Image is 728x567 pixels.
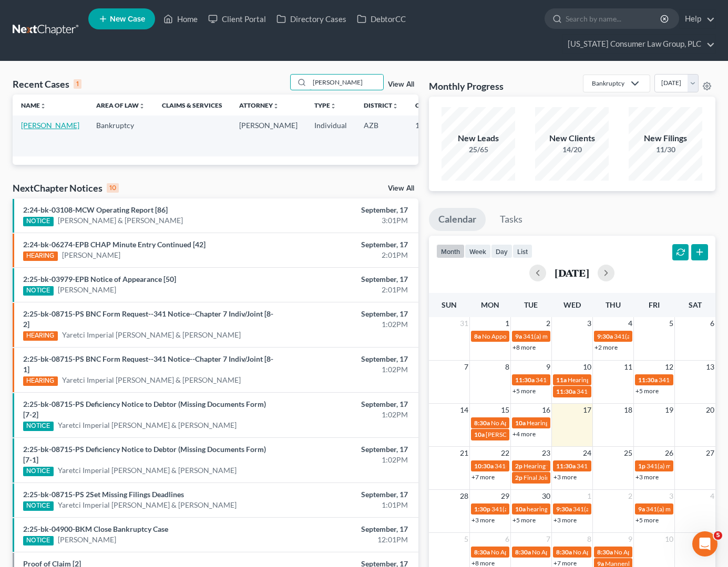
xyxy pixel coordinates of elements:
td: Individual [306,115,355,156]
span: Mon [481,300,499,309]
span: 31 [459,317,469,330]
a: +5 more [512,387,536,395]
span: 16 [541,404,551,416]
span: [PERSON_NAME] Arbitration Hearing [486,430,590,438]
a: +4 more [512,430,536,438]
a: +5 more [512,516,536,524]
div: September, 17 [286,354,408,364]
span: 8a [474,332,481,340]
a: +5 more [635,387,659,395]
a: 2:25-bk-03979-EPB Notice of Appearance [50] [23,275,176,283]
span: Thu [606,300,621,309]
span: 5 [714,531,722,540]
button: week [465,244,491,258]
div: New Clients [535,132,609,144]
div: 25/65 [442,144,515,155]
div: September, 17 [286,489,408,500]
a: 2:24-bk-03108-MCW Operating Report [86] [23,205,168,214]
span: 341(a) meeting for [PERSON_NAME] [495,462,596,470]
div: NOTICE [23,422,54,431]
span: 28 [459,490,469,502]
h3: Monthly Progress [429,80,504,92]
th: Claims & Services [153,94,231,115]
span: 2 [627,490,633,502]
span: 29 [500,490,510,502]
span: 17 [582,404,592,416]
span: 2p [515,462,522,470]
div: 14/20 [535,144,609,155]
span: 8:30a [597,548,613,556]
div: Recent Cases [13,78,81,90]
button: month [436,244,465,258]
span: 10 [664,533,674,545]
div: HEARING [23,331,58,341]
a: 2:25-bk-08715-PS 2Set Missing Filings Deadlines [23,490,184,499]
td: AZB [355,115,407,156]
span: 2 [545,317,551,330]
span: 11 [623,361,633,373]
a: +5 more [635,516,659,524]
a: +3 more [553,473,577,481]
iframe: Intercom live chat [692,531,717,556]
span: 3 [586,317,592,330]
span: 1 [504,317,510,330]
div: 1 [74,79,81,89]
div: NOTICE [23,536,54,545]
td: 13 [407,115,459,156]
span: 341(a) meeting for [PERSON_NAME] [523,332,624,340]
span: 8 [504,361,510,373]
button: day [491,244,512,258]
a: 2:25-bk-08715-PS Deficiency Notice to Debtor (Missing Documents Form) [7-2] [23,400,266,419]
span: 9 [545,361,551,373]
span: 6 [504,533,510,545]
span: 5 [463,533,469,545]
span: 9:30a [597,332,613,340]
div: HEARING [23,251,58,261]
span: Wed [563,300,581,309]
div: 1:02PM [286,409,408,420]
span: 20 [705,404,715,416]
a: Home [158,9,203,28]
span: 10 [582,361,592,373]
div: 12:01PM [286,534,408,545]
a: Attorneyunfold_more [239,101,279,109]
span: 30 [541,490,551,502]
span: Tue [524,300,538,309]
a: View All [388,185,414,192]
a: 2:25-bk-08715-PS Deficiency Notice to Debtor (Missing Documents Form) [7-1] [23,445,266,464]
a: Yaretci Imperial [PERSON_NAME] & [PERSON_NAME] [58,420,237,430]
span: 25 [623,447,633,459]
span: 18 [623,404,633,416]
span: 5 [668,317,674,330]
span: No Appointments [532,548,581,556]
a: Yaretci Imperial [PERSON_NAME] & [PERSON_NAME] [58,465,237,476]
a: Districtunfold_more [364,101,398,109]
span: 19 [664,404,674,416]
a: +7 more [553,559,577,567]
div: September, 17 [286,444,408,455]
a: Calendar [429,208,486,231]
a: 2:25-bk-08715-PS BNC Form Request--341 Notice--Chapter 7 Indiv/Joint [8-2] [23,309,273,329]
div: NOTICE [23,467,54,476]
a: [PERSON_NAME] [62,250,120,260]
span: 10a [474,430,485,438]
span: 2p [515,474,522,481]
span: 14 [459,404,469,416]
span: 21 [459,447,469,459]
span: 13 [705,361,715,373]
span: 12 [664,361,674,373]
i: unfold_more [273,103,279,109]
span: 1 [586,490,592,502]
div: September, 17 [286,399,408,409]
i: unfold_more [40,103,46,109]
div: 1:02PM [286,319,408,330]
a: Nameunfold_more [21,101,46,109]
span: 4 [627,317,633,330]
span: Fri [649,300,660,309]
div: September, 17 [286,205,408,215]
a: Area of Lawunfold_more [96,101,145,109]
a: [PERSON_NAME] & [PERSON_NAME] [58,215,183,226]
div: Bankruptcy [592,79,624,88]
a: +3 more [635,473,659,481]
div: NOTICE [23,286,54,296]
